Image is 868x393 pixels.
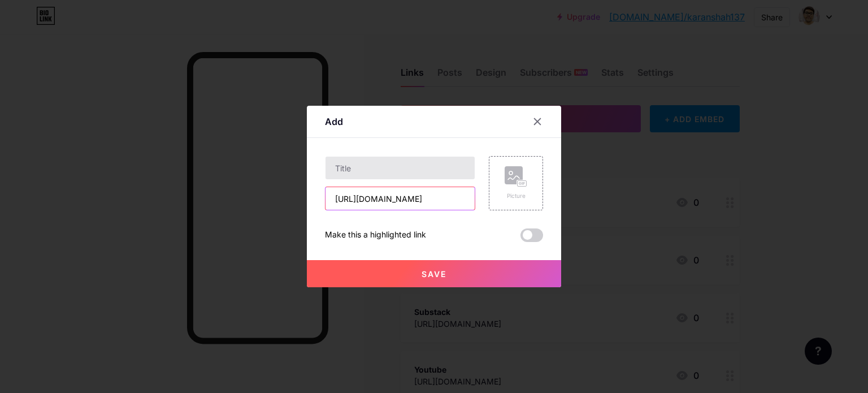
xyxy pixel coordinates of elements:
[307,260,561,287] button: Save
[422,269,446,279] span: Save
[505,192,527,200] div: Picture
[325,228,426,242] div: Make this a highlighted link
[325,157,475,179] input: Title
[325,187,475,210] input: URL
[325,115,343,128] div: Add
